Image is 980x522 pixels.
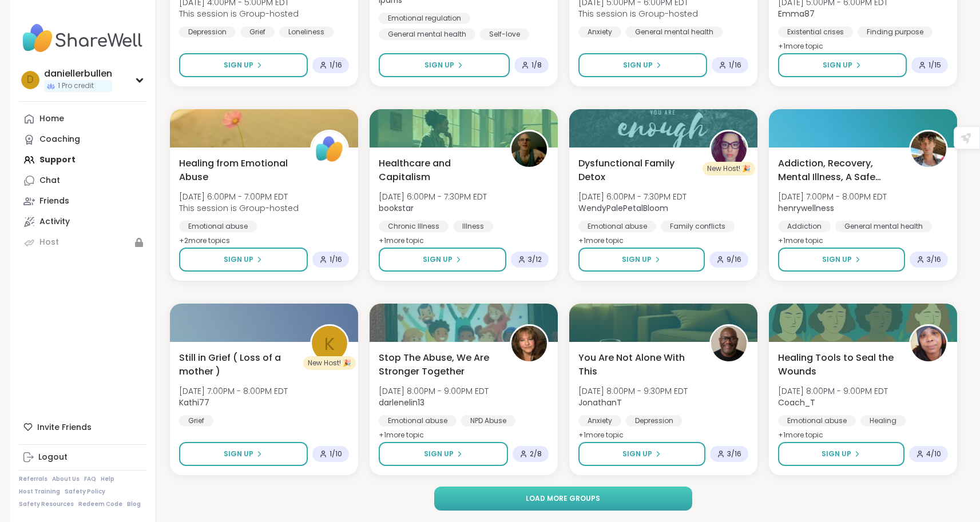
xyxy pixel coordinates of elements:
span: Healing from Emotional Abuse [179,157,297,184]
button: Sign Up [578,53,707,77]
div: Emotional abuse [578,221,656,232]
div: Existential crises [778,26,853,38]
button: Sign Up [179,53,308,77]
span: Sign Up [424,449,454,459]
div: General mental health [626,26,723,38]
span: Sign Up [622,254,652,265]
span: Stop The Abuse, We Are Stronger Together [379,351,497,378]
span: [DATE] 7:00PM - 8:00PM EDT [778,191,887,202]
span: 3 / 12 [528,255,542,264]
b: Kathi77 [179,397,209,408]
span: [DATE] 8:00PM - 9:00PM EDT [778,385,888,397]
span: Load more groups [526,493,600,504]
a: Friends [19,191,146,212]
div: Family conflicts [661,221,735,232]
div: Emotional abuse [379,415,457,427]
div: Chat [39,175,60,186]
div: Healing [860,415,906,427]
span: d [27,73,34,87]
div: Emotional regulation [379,13,470,24]
a: About Us [52,475,80,483]
div: Anxiety [578,26,621,38]
button: Sign Up [578,442,705,466]
span: [DATE] 7:00PM - 8:00PM EDT [179,385,288,397]
div: Emotional abuse [179,221,257,232]
div: General mental health [835,221,932,232]
div: Friends [39,196,69,207]
b: Emma87 [778,8,815,19]
div: Coaching [39,134,80,145]
div: General mental health [379,29,475,40]
span: Addiction, Recovery, Mental Illness, A Safe Space [778,157,896,184]
span: You Are Not Alone With This [578,351,697,378]
div: Activity [39,216,70,228]
div: Anxiety [578,415,621,427]
button: Load more groups [434,487,692,511]
a: Referrals [19,475,47,483]
span: 1 Pro credit [58,81,94,91]
span: This session is Group-hosted [179,202,299,214]
a: FAQ [84,475,96,483]
span: Healing Tools to Seal the Wounds [778,351,896,378]
span: 1 / 10 [330,449,342,459]
img: WendyPalePetalBloom [711,132,747,167]
span: [DATE] 6:00PM - 7:30PM EDT [379,191,487,202]
button: Sign Up [379,248,506,272]
span: [DATE] 8:00PM - 9:30PM EDT [578,385,688,397]
div: Chronic Illness [379,221,449,232]
span: 2 / 8 [530,449,542,459]
b: JonathanT [578,397,622,408]
span: Sign Up [224,449,253,459]
span: [DATE] 6:00PM - 7:30PM EDT [578,191,687,202]
button: Sign Up [578,248,705,272]
span: 1 / 16 [729,61,741,70]
a: Coaching [19,129,146,150]
b: bookstar [379,202,414,214]
img: JonathanT [711,326,747,361]
span: 1 / 15 [929,61,941,70]
div: Logout [38,452,68,463]
button: Sign Up [379,53,510,77]
div: Host [39,237,59,248]
span: [DATE] 8:00PM - 9:00PM EDT [379,385,489,397]
img: ShareWell [312,132,347,167]
span: Sign Up [224,254,253,265]
a: Logout [19,447,146,468]
a: Blog [127,500,141,508]
a: Redeem Code [78,500,122,508]
span: 1 / 16 [330,255,342,264]
div: Illness [453,221,493,232]
button: Sign Up [179,442,308,466]
b: Coach_T [778,397,815,408]
span: Sign Up [423,254,453,265]
b: darlenelin13 [379,397,424,408]
div: New Host! 🎉 [703,162,755,176]
div: Emotional abuse [778,415,856,427]
div: Home [39,113,64,125]
a: Safety Resources [19,500,74,508]
a: Activity [19,212,146,232]
b: henrywellness [778,202,834,214]
span: Sign Up [623,60,653,70]
div: Grief [240,26,275,38]
img: bookstar [511,132,547,167]
span: Sign Up [823,60,852,70]
span: Sign Up [622,449,652,459]
div: Addiction [778,221,831,232]
img: ShareWell Nav Logo [19,18,146,58]
span: This session is Group-hosted [179,8,299,19]
span: Sign Up [224,60,253,70]
div: Depression [179,26,236,38]
span: 9 / 16 [727,255,741,264]
img: henrywellness [911,132,946,167]
span: Sign Up [424,60,454,70]
span: [DATE] 6:00PM - 7:00PM EDT [179,191,299,202]
a: Safety Policy [65,488,105,496]
div: Self-love [480,29,529,40]
div: Depression [626,415,683,427]
span: 1 / 16 [330,61,342,70]
span: Dysfunctional Family Detox [578,157,697,184]
button: Sign Up [179,248,308,272]
span: 1 / 8 [531,61,542,70]
span: Still in Grief ( Loss of a mother ) [179,351,297,378]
